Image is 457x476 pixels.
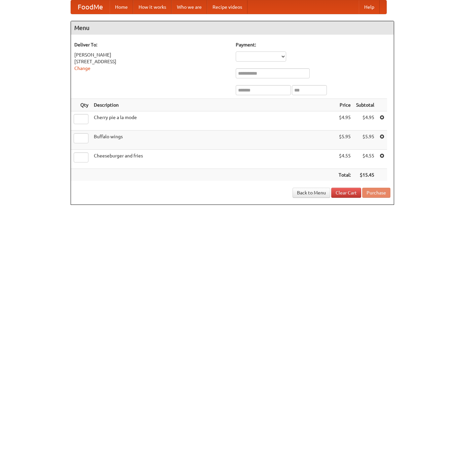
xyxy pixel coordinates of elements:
td: Cherry pie a la mode [91,111,336,131]
a: Clear Cart [331,188,361,198]
td: Cheeseburger and fries [91,150,336,169]
th: Qty [71,99,91,111]
h4: Menu [71,21,394,35]
a: FoodMe [71,0,110,14]
td: $5.95 [353,131,377,150]
td: $4.55 [336,150,353,169]
h5: Deliver To: [74,41,229,48]
td: $4.55 [353,150,377,169]
td: $5.95 [336,131,353,150]
th: $15.45 [353,169,377,181]
div: [PERSON_NAME] [74,51,229,58]
a: Home [110,0,133,14]
div: [STREET_ADDRESS] [74,58,229,65]
a: Back to Menu [293,188,330,198]
button: Purchase [362,188,390,198]
th: Price [336,99,353,111]
a: Recipe videos [207,0,247,14]
a: Who we are [172,0,207,14]
th: Subtotal [353,99,377,111]
th: Total: [336,169,353,181]
h5: Payment: [236,41,390,48]
td: $4.95 [336,111,353,131]
a: Help [359,0,380,14]
a: How it works [133,0,172,14]
a: Change [74,66,90,71]
th: Description [91,99,336,111]
td: $4.95 [353,111,377,131]
td: Buffalo wings [91,131,336,150]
